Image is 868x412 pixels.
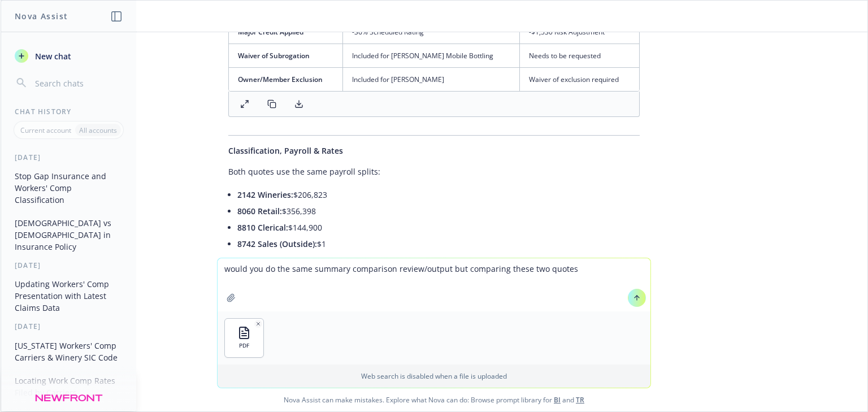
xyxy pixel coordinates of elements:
[15,10,68,22] h1: Nova Assist
[1,261,136,270] div: [DATE]
[237,238,317,249] span: 8742 Sales (Outside):
[237,219,640,236] li: $144,900
[225,319,263,357] button: PDF
[237,203,640,219] li: $356,398
[343,20,520,44] td: -36% Scheduled Rating
[10,167,127,209] button: Stop Gap Insurance and Workers' Comp Classification
[237,187,640,203] li: $206,823
[238,75,323,84] span: Owner/Member Exclusion
[576,395,584,405] a: TR
[1,107,136,116] div: Chat History
[218,258,650,311] textarea: would you do the same summary comparison review/output but comparing these two quotes
[10,214,127,256] button: [DEMOGRAPHIC_DATA] vs [DEMOGRAPHIC_DATA] in Insurance Policy
[519,44,639,68] td: Needs to be requested
[237,236,640,252] li: $1
[237,222,288,233] span: 8810 Clerical:
[237,189,293,200] span: 2142 Wineries:
[10,46,127,66] button: New chat
[343,44,520,68] td: Included for [PERSON_NAME] Mobile Bottling
[239,342,249,349] span: PDF
[519,68,639,92] td: Waiver of exclusion required
[33,75,123,91] input: Search chats
[79,125,117,135] p: All accounts
[10,371,127,402] button: Locating Work Comp Rates Filed by Carriers
[519,20,639,44] td: -$1,530 Risk Adjustment
[20,125,71,135] p: Current account
[228,166,640,177] p: Both quotes use the same payroll splits:
[343,68,520,92] td: Included for [PERSON_NAME]
[228,145,343,156] span: Classification, Payroll & Rates
[10,336,127,367] button: [US_STATE] Workers' Comp Carriers & Winery SIC Code
[5,388,863,411] span: Nova Assist can make mistakes. Explore what Nova can do: Browse prompt library for and
[238,27,303,37] span: Major Credit Applied
[33,50,71,62] span: New chat
[554,395,561,405] a: BI
[237,206,282,216] span: 8060 Retail:
[10,275,127,317] button: Updating Workers' Comp Presentation with Latest Claims Data
[238,51,310,60] span: Waiver of Subrogation
[1,322,136,331] div: [DATE]
[1,153,136,162] div: [DATE]
[224,371,644,381] p: Web search is disabled when a file is uploaded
